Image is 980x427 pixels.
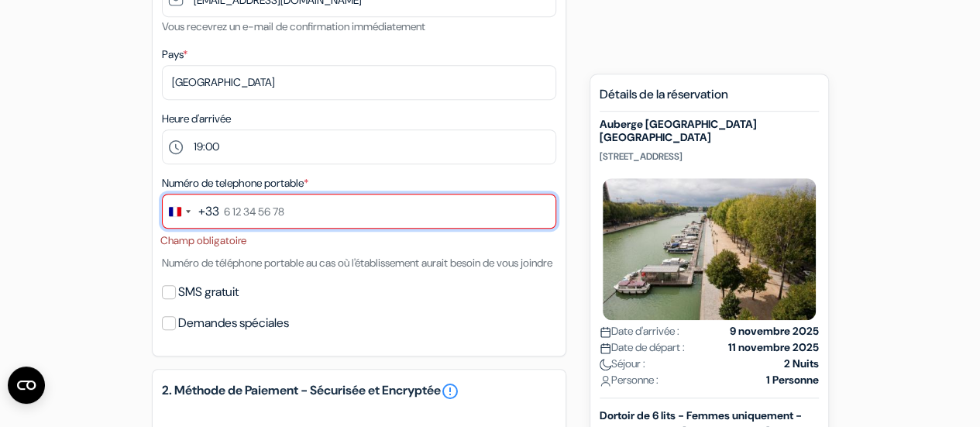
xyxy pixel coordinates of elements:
div: +33 [198,202,219,221]
strong: 2 Nuits [784,356,819,372]
input: 6 12 34 56 78 [162,194,556,229]
label: Pays [162,46,187,63]
p: [STREET_ADDRESS] [600,150,819,163]
strong: 1 Personne [766,372,819,388]
img: calendar.svg [600,343,611,354]
span: Personne : [600,372,658,388]
strong: 9 novembre 2025 [730,323,819,339]
img: calendar.svg [600,326,611,338]
span: Date de départ : [600,339,685,356]
small: Vous recevrez un e-mail de confirmation immédiatement [162,19,425,33]
strong: 11 novembre 2025 [728,339,819,356]
button: Ouvrir le widget CMP [8,367,45,404]
span: Date d'arrivée : [600,323,679,339]
a: error_outline [441,382,459,401]
img: moon.svg [600,359,611,370]
label: Numéro de telephone portable [162,175,308,191]
h5: Détails de la réservation [600,87,819,112]
h5: 2. Méthode de Paiement - Sécurisée et Encryptée [162,382,556,401]
li: Champ obligatoire [160,233,556,249]
h5: Auberge [GEOGRAPHIC_DATA] [GEOGRAPHIC_DATA] [600,118,819,144]
img: user_icon.svg [600,375,611,387]
label: Heure d'arrivée [162,111,231,127]
label: SMS gratuit [178,281,239,303]
small: Numéro de téléphone portable au cas où l'établissement aurait besoin de vous joindre [162,256,552,270]
button: Change country, selected France (+33) [163,195,219,228]
label: Demandes spéciales [178,312,289,334]
span: Séjour : [600,356,645,372]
